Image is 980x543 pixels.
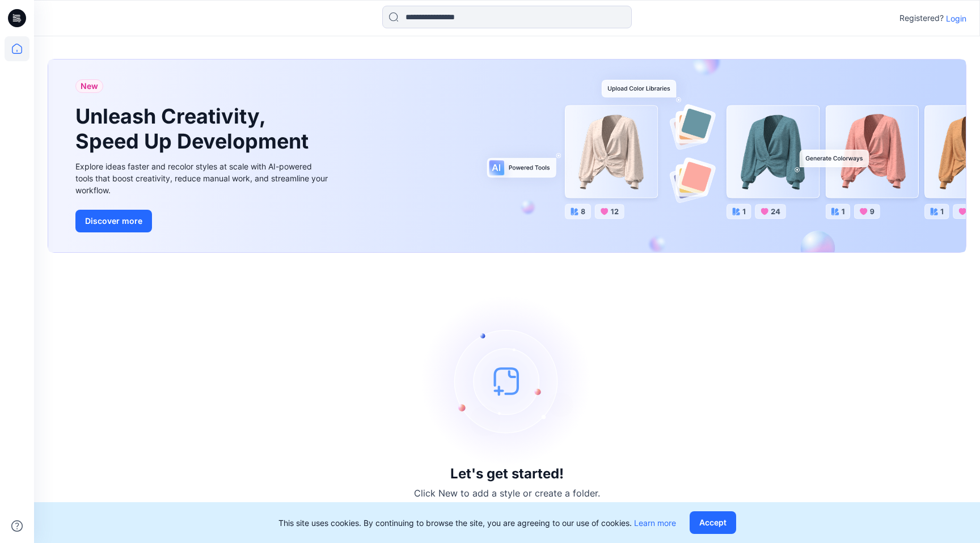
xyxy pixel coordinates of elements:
p: Click New to add a style or create a folder. [414,486,600,500]
button: Discover more [75,210,152,232]
img: empty-state-image.svg [422,296,592,466]
a: Discover more [75,210,331,232]
h3: Let's get started! [450,466,564,482]
p: Login [946,12,966,24]
span: New [81,79,98,93]
button: Accept [690,511,736,534]
a: Learn more [634,518,676,528]
p: Registered? [899,11,944,25]
div: Explore ideas faster and recolor styles at scale with AI-powered tools that boost creativity, red... [75,160,331,196]
h1: Unleash Creativity, Speed Up Development [75,104,314,153]
p: This site uses cookies. By continuing to browse the site, you are agreeing to our use of cookies. [278,517,676,529]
